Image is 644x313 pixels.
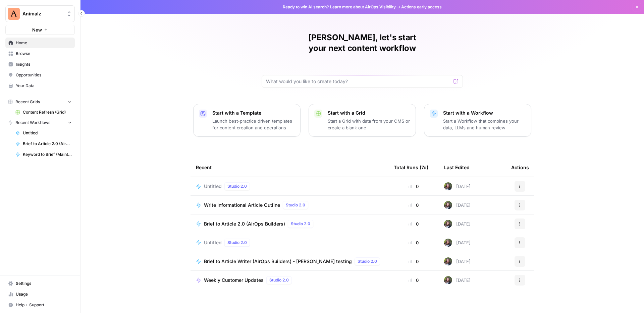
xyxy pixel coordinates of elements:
[196,239,383,247] a: UntitledStudio 2.0
[358,258,377,264] span: Studio 2.0
[23,151,72,158] span: Keyword to Brief (MaintainX)
[196,201,383,209] a: Write Informational Article OutlineStudio 2.0
[394,258,433,265] div: 0
[196,182,383,190] a: UntitledStudio 2.0
[23,141,72,147] span: Brief to Article 2.0 (AirOps Builders)
[12,107,75,118] a: Content Refresh (Grid)
[401,4,442,10] span: Actions early access
[394,183,433,190] div: 0
[5,59,75,70] a: Insights
[309,104,416,137] button: Start with a GridStart a Grid with data from your CMS or create a blank one
[5,118,75,128] button: Recent Workflows
[444,276,471,284] div: [DATE]
[193,104,301,137] button: Start with a TemplateLaunch best-practice driven templates for content creation and operations
[269,277,289,283] span: Studio 2.0
[227,183,247,189] span: Studio 2.0
[204,183,222,190] span: Untitled
[444,257,452,265] img: axfdhis7hqllw7znytczg3qeu3ls
[328,118,410,131] p: Start a Grid with data from your CMS or create a blank one
[444,276,452,284] img: axfdhis7hqllw7znytczg3qeu3ls
[16,61,72,67] span: Insights
[12,138,75,149] a: Brief to Article 2.0 (AirOps Builders)
[444,220,452,228] img: axfdhis7hqllw7znytczg3qeu3ls
[5,5,75,22] button: Workspace: Animalz
[204,202,280,208] span: Write Informational Article Outline
[394,277,433,284] div: 0
[212,118,295,131] p: Launch best-practice driven templates for content creation and operations
[196,276,383,284] a: Weekly Customer UpdatesStudio 2.0
[16,51,72,57] span: Browse
[8,8,20,20] img: Animalz Logo
[5,80,75,91] a: Your Data
[5,289,75,300] a: Usage
[443,110,526,116] p: Start with a Workflow
[196,220,383,228] a: Brief to Article 2.0 (AirOps Builders)Studio 2.0
[196,257,383,265] a: Brief to Article Writer (AirOps Builders) - [PERSON_NAME] testingStudio 2.0
[23,130,72,136] span: Untitled
[394,202,433,208] div: 0
[212,110,295,116] p: Start with a Template
[16,83,72,89] span: Your Data
[5,278,75,289] a: Settings
[204,258,352,265] span: Brief to Article Writer (AirOps Builders) - [PERSON_NAME] testing
[262,32,463,54] h1: [PERSON_NAME], let's start your next content workflow
[204,239,222,246] span: Untitled
[444,182,452,190] img: axfdhis7hqllw7znytczg3qeu3ls
[444,257,471,265] div: [DATE]
[5,70,75,80] a: Opportunities
[283,4,396,10] span: Ready to win AI search? about AirOps Visibility
[394,158,428,177] div: Total Runs (7d)
[330,4,352,9] a: Learn more
[5,38,75,48] a: Home
[16,302,72,308] span: Help + Support
[12,128,75,138] a: Untitled
[5,300,75,310] button: Help + Support
[444,201,452,209] img: axfdhis7hqllw7znytczg3qeu3ls
[5,48,75,59] a: Browse
[286,202,305,208] span: Studio 2.0
[443,118,526,131] p: Start a Workflow that combines your data, LLMs and human review
[204,221,285,227] span: Brief to Article 2.0 (AirOps Builders)
[511,158,529,177] div: Actions
[328,110,410,116] p: Start with a Grid
[23,109,72,115] span: Content Refresh (Grid)
[444,220,471,228] div: [DATE]
[16,72,72,78] span: Opportunities
[444,239,452,247] img: axfdhis7hqllw7znytczg3qeu3ls
[266,78,450,85] input: What would you like to create today?
[32,26,42,33] span: New
[5,97,75,107] button: Recent Grids
[227,240,247,246] span: Studio 2.0
[444,201,471,209] div: [DATE]
[424,104,531,137] button: Start with a WorkflowStart a Workflow that combines your data, LLMs and human review
[15,120,50,126] span: Recent Workflows
[196,158,383,177] div: Recent
[16,291,72,297] span: Usage
[22,10,63,17] span: Animalz
[394,221,433,227] div: 0
[444,158,470,177] div: Last Edited
[204,277,264,284] span: Weekly Customer Updates
[444,182,471,190] div: [DATE]
[291,221,310,227] span: Studio 2.0
[5,25,75,35] button: New
[444,239,471,247] div: [DATE]
[12,149,75,160] a: Keyword to Brief (MaintainX)
[16,280,72,287] span: Settings
[394,239,433,246] div: 0
[15,99,40,105] span: Recent Grids
[16,40,72,46] span: Home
